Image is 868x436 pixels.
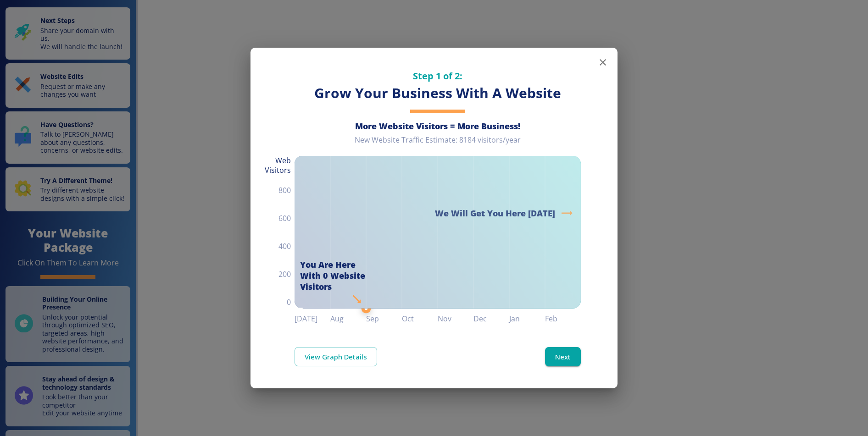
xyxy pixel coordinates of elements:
[545,347,581,366] button: Next
[402,312,438,325] h6: Oct
[330,312,366,325] h6: Aug
[509,312,545,325] h6: Jan
[295,312,330,325] h6: [DATE]
[366,312,402,325] h6: Sep
[545,312,581,325] h6: Feb
[295,347,377,366] a: View Graph Details
[295,84,581,103] h3: Grow Your Business With A Website
[473,312,509,325] h6: Dec
[295,70,581,82] h5: Step 1 of 2:
[438,312,473,325] h6: Nov
[295,135,581,152] div: New Website Traffic Estimate: 8184 visitors/year
[295,121,581,132] h6: More Website Visitors = More Business!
